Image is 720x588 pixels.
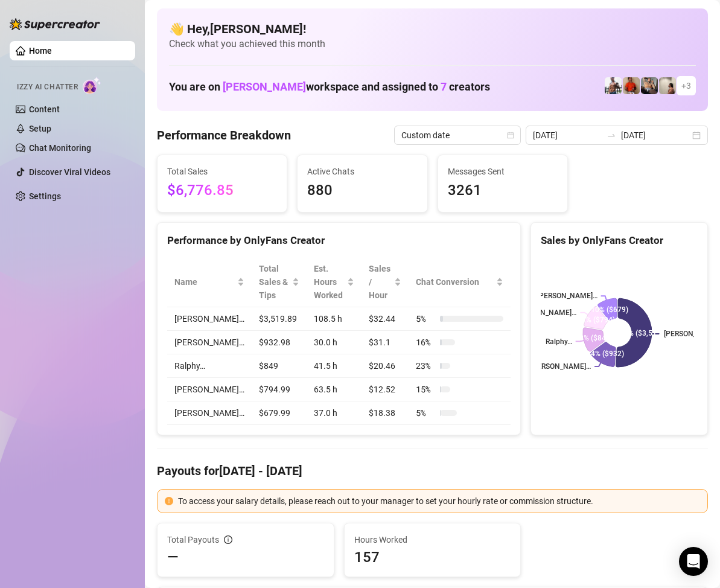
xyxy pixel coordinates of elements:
[29,143,91,153] a: Chat Monitoring
[307,378,362,401] td: 63.5 h
[167,533,219,546] span: Total Payouts
[167,331,252,354] td: [PERSON_NAME]…
[448,179,558,202] span: 3261
[416,336,435,349] span: 16 %
[29,46,52,56] a: Home
[167,257,252,307] th: Name
[362,401,409,425] td: $18.38
[259,262,290,302] span: Total Sales & Tips
[307,307,362,331] td: 108.5 h
[362,257,409,307] th: Sales / Hour
[252,378,307,401] td: $794.99
[178,494,700,508] div: To access your salary details, please reach out to your manager to set your hourly rate or commis...
[533,129,602,142] input: Start date
[17,81,78,93] span: Izzy AI Chatter
[659,77,676,94] img: Ralphy
[314,262,345,302] div: Est. Hours Worked
[29,167,110,177] a: Discover Viral Videos
[252,307,307,331] td: $3,519.89
[546,337,572,346] text: Ralphy…
[83,77,101,94] img: AI Chatter
[252,331,307,354] td: $932.98
[354,533,511,546] span: Hours Worked
[29,124,51,133] a: Setup
[10,18,100,30] img: logo-BBDzfeDw.svg
[167,378,252,401] td: [PERSON_NAME]…
[169,80,490,94] h1: You are on workspace and assigned to creators
[623,77,640,94] img: Justin
[307,165,417,178] span: Active Chats
[416,406,435,420] span: 5 %
[441,80,447,93] span: 7
[416,359,435,372] span: 23 %
[409,257,511,307] th: Chat Conversion
[605,77,622,94] img: JUSTIN
[224,535,232,544] span: info-circle
[307,179,417,202] span: 880
[362,307,409,331] td: $32.44
[537,292,597,301] text: [PERSON_NAME]…
[362,378,409,401] td: $12.52
[607,130,616,140] span: swap-right
[307,331,362,354] td: 30.0 h
[223,80,306,93] span: [PERSON_NAME]
[369,262,392,302] span: Sales / Hour
[507,132,514,139] span: calendar
[252,354,307,378] td: $849
[167,401,252,425] td: [PERSON_NAME]…
[448,165,558,178] span: Messages Sent
[29,191,61,201] a: Settings
[167,179,277,202] span: $6,776.85
[252,257,307,307] th: Total Sales & Tips
[169,37,696,51] span: Check what you achieved this month
[681,79,691,92] span: + 3
[416,383,435,396] span: 15 %
[607,130,616,140] span: to
[174,275,235,289] span: Name
[165,497,173,505] span: exclamation-circle
[167,165,277,178] span: Total Sales
[29,104,60,114] a: Content
[167,548,179,567] span: —
[169,21,696,37] h4: 👋 Hey, [PERSON_NAME] !
[621,129,690,142] input: End date
[167,307,252,331] td: [PERSON_NAME]…
[167,354,252,378] td: Ralphy…
[641,77,658,94] img: George
[157,127,291,144] h4: Performance Breakdown
[530,362,591,371] text: [PERSON_NAME]…
[416,275,494,289] span: Chat Conversion
[307,401,362,425] td: 37.0 h
[354,548,511,567] span: 157
[307,354,362,378] td: 41.5 h
[157,462,708,479] h4: Payouts for [DATE] - [DATE]
[541,232,698,249] div: Sales by OnlyFans Creator
[167,232,511,249] div: Performance by OnlyFans Creator
[252,401,307,425] td: $679.99
[517,308,577,317] text: [PERSON_NAME]…
[416,312,435,325] span: 5 %
[401,126,514,144] span: Custom date
[679,547,708,576] div: Open Intercom Messenger
[362,354,409,378] td: $20.46
[362,331,409,354] td: $31.1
